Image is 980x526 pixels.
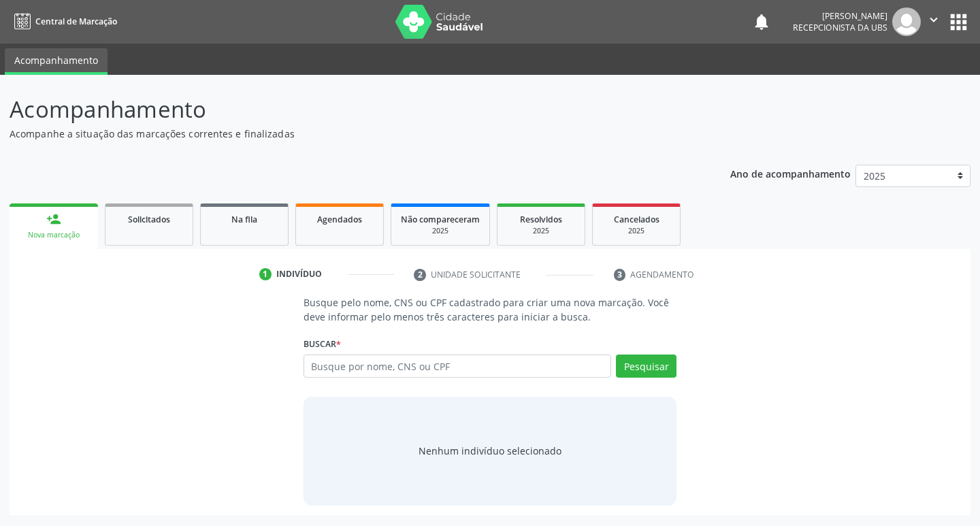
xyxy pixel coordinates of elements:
[231,214,257,225] span: Na fila
[926,12,941,27] i: 
[276,268,322,280] div: Indivíduo
[921,7,947,36] button: 
[46,212,61,227] div: person_add
[616,355,676,378] button: Pesquisar
[128,214,170,225] span: Solicitados
[5,48,108,75] a: Acompanhamento
[304,333,341,355] label: Buscar
[35,16,117,27] span: Central de Marcação
[419,444,561,458] div: Nenhum indivíduo selecionado
[793,10,887,22] div: [PERSON_NAME]
[730,165,851,182] p: Ano de acompanhamento
[507,226,575,236] div: 2025
[10,10,117,33] a: Central de Marcação
[947,10,970,34] button: apps
[19,230,88,240] div: Nova marcação
[401,214,480,225] span: Não compareceram
[752,12,771,31] button: notifications
[259,268,272,280] div: 1
[304,355,612,378] input: Busque por nome, CNS ou CPF
[304,295,677,324] p: Busque pelo nome, CNS ou CPF cadastrado para criar uma nova marcação. Você deve informar pelo men...
[793,22,887,33] span: Recepcionista da UBS
[520,214,562,225] span: Resolvidos
[602,226,670,236] div: 2025
[10,127,682,141] p: Acompanhe a situação das marcações correntes e finalizadas
[401,226,480,236] div: 2025
[317,214,362,225] span: Agendados
[614,214,659,225] span: Cancelados
[10,93,682,127] p: Acompanhamento
[892,7,921,36] img: img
